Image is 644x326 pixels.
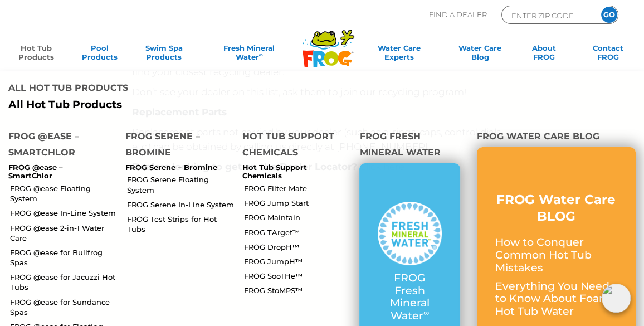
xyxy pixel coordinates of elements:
[10,297,117,317] a: FROG @ease for Sundance Spas
[8,163,109,181] p: FROG @ease – SmartChlor
[357,43,441,66] a: Water CareExperts
[244,227,351,237] a: FROG TArget™
[244,212,351,222] a: FROG Maintain
[127,214,234,234] a: FROG Test Strips for Hot Tubs
[8,128,109,163] h4: FROG @ease – SmartChlor
[378,272,441,323] p: FROG Fresh Mineral Water
[8,99,314,111] a: All Hot Tub Products
[259,52,263,58] sup: ∞
[242,163,307,181] a: Hot Tub Support Chemicals
[602,284,631,313] img: openIcon
[203,43,295,66] a: Fresh MineralWater∞
[477,128,636,147] h4: FROG Water Care Blog
[125,163,226,172] p: FROG Serene – Bromine
[495,280,617,318] p: Everything You Need to Know About Foamy Hot Tub Water
[10,208,117,218] a: FROG @ease In-Line System
[244,198,351,208] a: FROG Jump Start
[244,256,351,266] a: FROG JumpH™
[583,43,633,66] a: ContactFROG
[10,272,117,292] a: FROG @ease for Jacuzzi Hot Tubs
[8,80,314,99] h4: All Hot Tub Products
[139,43,189,66] a: Swim SpaProducts
[75,43,125,66] a: PoolProducts
[10,247,117,267] a: FROG @ease for Bullfrog Spas
[510,9,586,22] input: Zip Code Form
[519,43,569,66] a: AboutFROG
[601,7,617,23] input: GO
[495,192,617,324] a: FROG Water Care BLOG How to Conquer Common Hot Tub Mistakes Everything You Need to Know About Foa...
[244,285,351,295] a: FROG StoMPS™
[244,242,351,252] a: FROG DropH™
[127,174,234,194] a: FROG Serene Floating System
[359,128,460,163] h4: FROG Fresh Mineral Water
[244,271,351,281] a: FROG SooTHe™
[244,183,351,193] a: FROG Filter Mate
[11,43,61,66] a: Hot TubProducts
[242,128,343,163] h4: Hot Tub Support Chemicals
[10,183,117,203] a: FROG @ease Floating System
[127,200,234,210] a: FROG Serene In-Line System
[495,236,617,274] p: How to Conquer Common Hot Tub Mistakes
[125,128,226,163] h4: FROG Serene – Bromine
[10,223,117,243] a: FROG @ease 2-in-1 Water Care
[455,43,505,66] a: Water CareBlog
[495,192,617,225] h3: FROG Water Care BLOG
[429,6,487,24] p: Find A Dealer
[423,308,429,318] sup: ∞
